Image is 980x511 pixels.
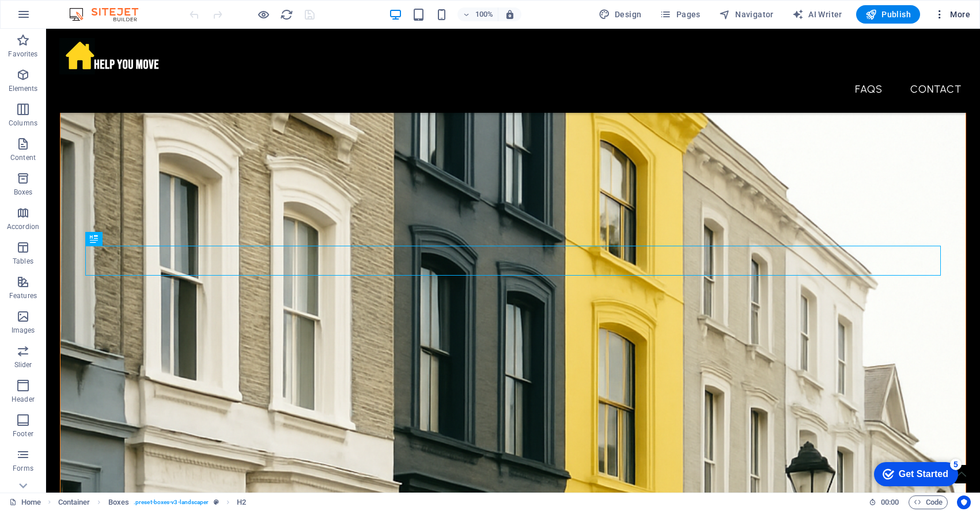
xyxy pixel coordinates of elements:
[594,5,646,24] button: Design
[9,119,37,128] p: Columns
[792,9,842,20] span: AI Writer
[929,5,975,24] button: More
[869,495,899,509] h6: Session time
[256,7,270,21] button: Click here to leave preview mode and continue editing
[280,8,293,21] i: Reload page
[909,495,948,509] button: Code
[957,495,971,509] button: Usercentrics
[475,7,493,21] h6: 100%
[599,9,642,20] span: Design
[719,9,774,20] span: Navigator
[788,5,847,24] button: AI Writer
[934,9,970,20] span: More
[714,5,778,24] button: Navigator
[505,9,515,20] i: On resize automatically adjust zoom level to fit chosen device.
[237,495,246,509] span: Click to select. Double-click to edit
[856,5,920,24] button: Publish
[9,291,37,300] p: Features
[881,495,899,509] span: 00 00
[14,188,33,197] p: Boxes
[58,495,90,509] span: Click to select. Double-click to edit
[85,2,97,14] div: 5
[9,6,93,30] div: Get Started 5 items remaining, 0% complete
[9,84,38,93] p: Elements
[12,395,35,404] p: Header
[108,495,129,509] span: Click to select. Double-click to edit
[865,9,911,20] span: Publish
[14,360,32,369] p: Slider
[66,7,153,21] img: Editor Logo
[7,222,39,231] p: Accordion
[655,5,705,24] button: Pages
[660,9,700,20] span: Pages
[594,5,646,24] div: Design (Ctrl+Alt+Y)
[34,13,84,23] div: Get Started
[457,7,498,21] button: 100%
[914,495,943,509] span: Code
[13,464,33,473] p: Forms
[12,326,35,335] p: Images
[214,499,219,505] i: This element is a customizable preset
[58,495,246,509] nav: breadcrumb
[13,257,33,266] p: Tables
[134,495,209,509] span: . preset-boxes-v3-landscaper
[13,429,33,438] p: Footer
[9,495,41,509] a: Click to cancel selection. Double-click to open Pages
[10,153,36,162] p: Content
[889,498,891,506] span: :
[8,49,37,59] p: Favorites
[279,7,293,21] button: reload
